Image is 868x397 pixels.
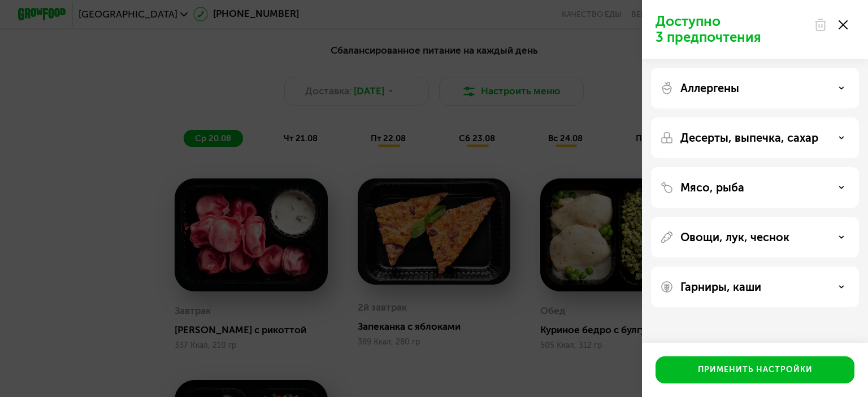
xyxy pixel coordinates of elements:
[680,181,744,194] p: Мясо, рыба
[656,14,807,45] p: Доступно 3 предпочтения
[680,230,789,244] p: Овощи, лук, чеснок
[698,364,813,376] div: Применить настройки
[680,131,818,145] p: Десерты, выпечка, сахар
[680,280,761,294] p: Гарниры, каши
[680,81,739,95] p: Аллергены
[656,356,854,383] button: Применить настройки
